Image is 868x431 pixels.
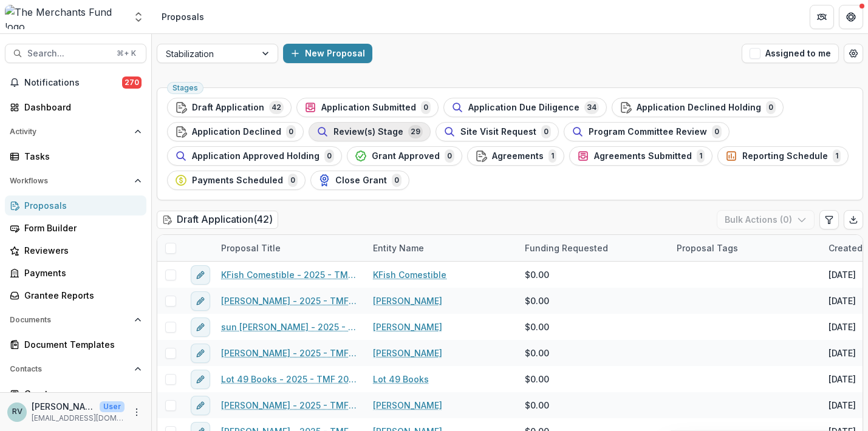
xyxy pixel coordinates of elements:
[742,44,839,63] button: Assigned to me
[525,294,549,307] span: $0.00
[333,127,403,137] span: Review(s) Stage
[5,334,146,355] a: Document Templates
[167,171,306,190] button: Payments Scheduled0
[392,174,402,187] span: 0
[191,344,210,363] button: edit
[191,396,210,415] button: edit
[5,263,146,283] a: Payments
[347,146,462,166] button: Grant Approved0
[810,5,834,29] button: Partners
[24,199,137,212] div: Proposals
[114,47,138,60] div: ⌘ + K
[373,321,442,333] a: [PERSON_NAME]
[819,210,839,229] button: Edit table settings
[283,44,372,63] button: New Proposal
[24,387,137,400] div: Grantees
[717,146,849,166] button: Reporting Schedule1
[269,101,284,114] span: 42
[839,5,863,29] button: Get Help
[214,242,288,254] div: Proposal Title
[192,103,264,113] span: Draft Application
[518,235,669,261] div: Funding Requested
[10,177,129,185] span: Workflows
[32,413,125,424] p: [EMAIL_ADDRESS][DOMAIN_NAME]
[191,291,210,311] button: edit
[5,240,146,260] a: Reviewers
[167,146,342,166] button: Application Approved Holding0
[541,125,551,138] span: 0
[373,294,442,307] a: [PERSON_NAME]
[669,235,821,261] div: Proposal Tags
[717,210,815,229] button: Bulk Actions (0)
[167,98,292,117] button: Draft Application42
[10,365,129,373] span: Contacts
[5,285,146,305] a: Grantee Reports
[324,149,334,163] span: 0
[157,8,209,25] nav: breadcrumb
[445,149,454,163] span: 0
[366,235,518,261] div: Entity Name
[373,373,429,385] a: Lot 49 Books
[525,399,549,412] span: $0.00
[221,399,358,412] a: [PERSON_NAME] - 2025 - TMF 2025 Stabilization Grant Program
[584,101,599,114] span: 34
[5,171,146,191] button: Open Workflows
[24,101,137,114] div: Dashboard
[309,122,431,141] button: Review(s) Stage29
[443,98,607,117] button: Application Due Diligence34
[436,122,559,141] button: Site Visit Request0
[844,44,863,63] button: Open table manager
[5,122,146,141] button: Open Activity
[173,84,198,92] span: Stages
[525,321,549,333] span: $0.00
[24,289,137,302] div: Grantee Reports
[5,359,146,379] button: Open Contacts
[372,151,440,161] span: Grant Approved
[829,294,856,307] div: [DATE]
[221,321,358,333] a: sun [PERSON_NAME] - 2025 - TMF 2025 Stabilization Grant Program
[5,384,146,404] a: Grantees
[192,151,320,161] span: Application Approved Holding
[518,242,615,254] div: Funding Requested
[27,49,109,59] span: Search...
[5,97,146,117] a: Dashboard
[594,151,692,161] span: Agreements Submitted
[525,373,549,385] span: $0.00
[214,235,366,261] div: Proposal Title
[221,347,358,359] a: [PERSON_NAME] - 2025 - TMF 2025 Stabilization Grant Program
[100,401,125,412] p: User
[192,127,281,137] span: Application Declined
[129,405,144,419] button: More
[24,266,137,279] div: Payments
[5,146,146,166] a: Tasks
[122,76,142,89] span: 270
[492,151,544,161] span: Agreements
[162,10,204,23] div: Proposals
[421,101,431,114] span: 0
[373,347,442,359] a: [PERSON_NAME]
[525,268,549,281] span: $0.00
[548,149,556,163] span: 1
[288,174,298,187] span: 0
[697,149,705,163] span: 1
[24,244,137,257] div: Reviewers
[157,211,278,228] h2: Draft Application ( 42 )
[221,294,358,307] a: [PERSON_NAME] - 2025 - TMF 2025 Stabilization Grant Program
[569,146,713,166] button: Agreements Submitted1
[5,44,146,63] button: Search...
[24,150,137,163] div: Tasks
[829,268,856,281] div: [DATE]
[191,370,210,389] button: edit
[829,399,856,412] div: [DATE]
[5,73,146,92] button: Notifications270
[24,78,122,88] span: Notifications
[10,316,129,324] span: Documents
[844,210,863,229] button: Export table data
[5,218,146,238] a: Form Builder
[321,103,416,113] span: Application Submitted
[637,103,761,113] span: Application Declined Holding
[191,317,210,337] button: edit
[712,125,722,138] span: 0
